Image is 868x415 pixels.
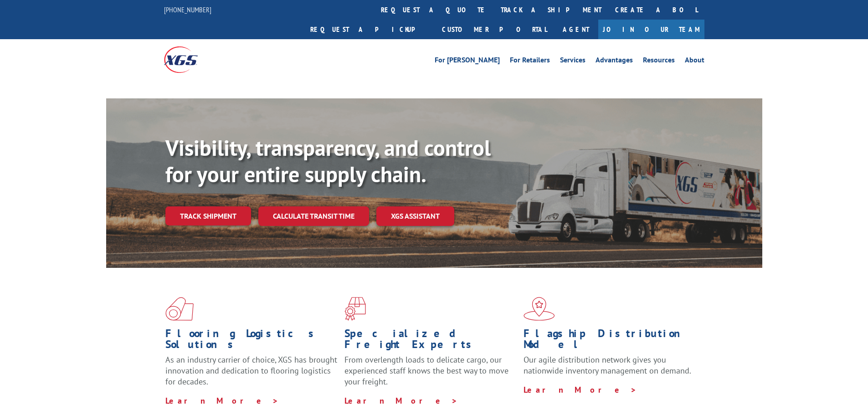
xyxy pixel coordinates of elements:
[165,133,491,188] b: Visibility, transparency, and control for your entire supply chain.
[344,297,366,321] img: xgs-icon-focused-on-flooring-red
[524,384,637,395] a: Learn More >
[376,206,454,226] a: XGS ASSISTANT
[303,20,435,39] a: Request a pickup
[344,354,517,395] p: From overlength loads to delicate cargo, our experienced staff knows the best way to move your fr...
[165,206,251,225] a: Track shipment
[554,20,598,39] a: Agent
[344,328,517,354] h1: Specialized Freight Experts
[524,297,555,321] img: xgs-icon-flagship-distribution-model-red
[165,297,194,321] img: xgs-icon-total-supply-chain-intelligence-red
[435,56,500,67] a: For [PERSON_NAME]
[598,20,704,39] a: Join Our Team
[596,56,633,67] a: Advantages
[685,56,704,67] a: About
[165,395,279,406] a: Learn More >
[344,395,458,406] a: Learn More >
[435,20,554,39] a: Customer Portal
[560,56,586,67] a: Services
[524,354,691,376] span: Our agile distribution network gives you nationwide inventory management on demand.
[165,354,337,387] span: As an industry carrier of choice, XGS has brought innovation and dedication to flooring logistics...
[643,56,675,67] a: Resources
[165,328,338,354] h1: Flooring Logistics Solutions
[510,56,550,67] a: For Retailers
[164,5,211,14] a: [PHONE_NUMBER]
[524,328,696,354] h1: Flagship Distribution Model
[258,206,369,226] a: Calculate transit time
